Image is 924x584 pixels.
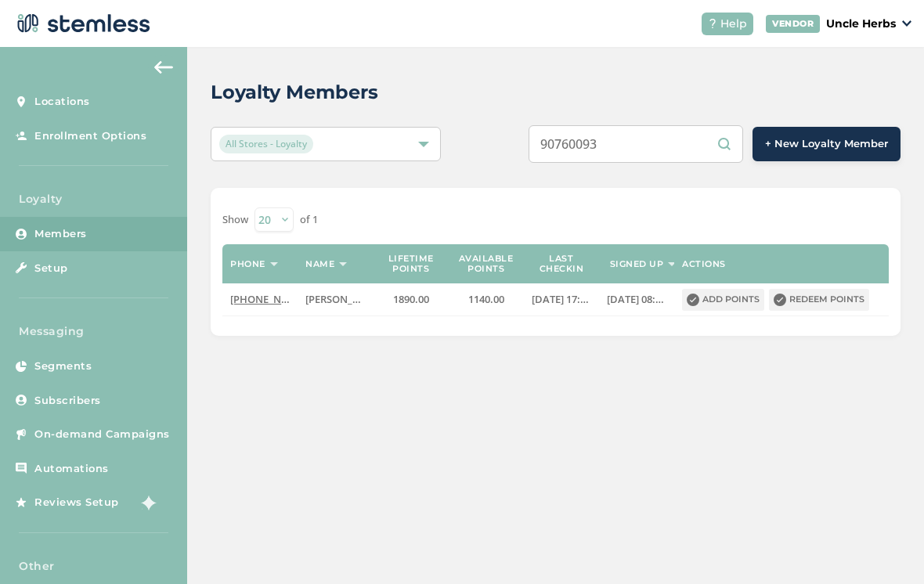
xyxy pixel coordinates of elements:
[607,293,666,306] label: 2024-04-05 08:11:50
[222,212,248,228] label: Show
[34,226,87,242] span: Members
[668,262,676,266] img: icon-sort-1e1d7615.svg
[270,262,278,266] img: icon-sort-1e1d7615.svg
[393,292,429,306] span: 1890.00
[769,289,869,311] button: Redeem points
[457,293,516,306] label: 1140.00
[902,20,911,27] img: icon_down-arrow-small-66adaf34.svg
[468,292,504,306] span: 1140.00
[720,16,747,32] span: Help
[457,254,516,274] label: Available points
[532,293,591,306] label: 2025-07-22 17:17:09
[131,487,162,518] img: glitter-stars-b7820f95.gif
[381,254,440,274] label: Lifetime points
[13,8,150,39] img: logo-dark-0685b13c.svg
[219,135,313,153] span: All Stores - Loyalty
[826,16,896,32] p: Uncle Herbs
[34,359,92,374] span: Segments
[607,292,680,306] span: [DATE] 08:11:50
[765,136,888,152] span: + New Loyalty Member
[34,393,101,409] span: Subscribers
[34,261,68,276] span: Setup
[532,292,605,306] span: [DATE] 17:17:09
[230,293,290,306] label: (907) 600-9341
[34,427,170,442] span: On-demand Campaigns
[529,125,743,163] input: Search
[753,127,901,161] button: + New Loyalty Member
[211,78,378,106] h2: Loyalty Members
[339,262,347,266] img: icon-sort-1e1d7615.svg
[532,254,591,274] label: Last checkin
[34,495,119,510] span: Reviews Setup
[674,244,889,283] th: Actions
[708,19,717,28] img: icon-help-white-03924b79.svg
[381,293,440,306] label: 1890.00
[846,509,924,584] iframe: Chat Widget
[300,212,318,228] label: of 1
[34,128,146,144] span: Enrollment Options
[34,94,90,110] span: Locations
[305,293,365,306] label: Glenn
[154,61,173,74] img: icon-arrow-back-accent-c549486e.svg
[305,292,385,306] span: [PERSON_NAME]
[766,15,820,33] div: VENDOR
[34,461,109,477] span: Automations
[682,289,764,311] button: Add points
[305,259,334,269] label: Name
[230,259,265,269] label: Phone
[230,292,320,306] span: [PHONE_NUMBER]
[610,259,664,269] label: Signed up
